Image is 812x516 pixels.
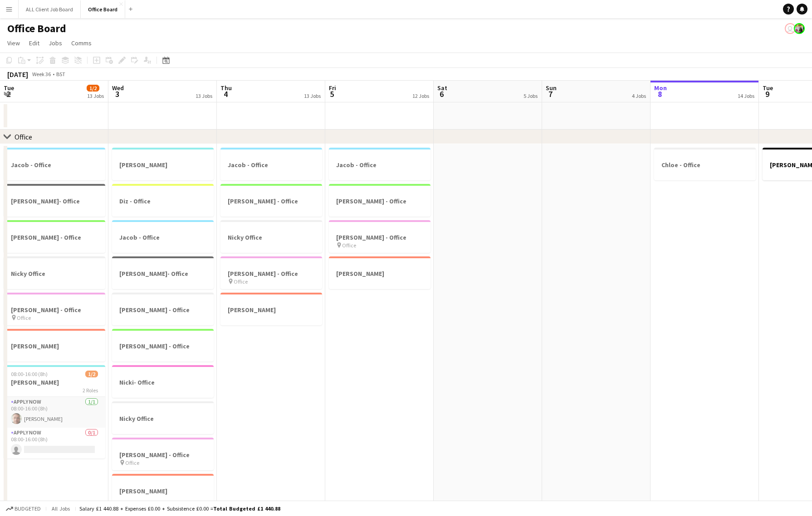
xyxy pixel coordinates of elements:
[19,0,81,18] button: ALL Client Job Board
[112,487,214,495] h3: [PERSON_NAME]
[329,84,336,92] span: Fri
[7,22,66,35] h1: Office Board
[4,37,24,49] a: View
[220,148,322,180] app-job-card: Jacob - Office
[794,23,805,34] app-user-avatar: Nicki Neale
[412,92,429,99] div: 12 Jobs
[4,342,105,350] h3: [PERSON_NAME]
[329,161,430,169] h3: Jacob - Office
[7,39,20,47] span: View
[4,233,105,241] h3: [PERSON_NAME] - Office
[220,233,322,241] h3: Nicky Office
[112,378,214,386] h3: Nicki- Office
[220,197,322,205] h3: [PERSON_NAME] - Office
[342,242,356,249] span: Office
[112,293,214,325] div: [PERSON_NAME] - Office
[45,37,66,49] a: Jobs
[125,459,139,466] span: Office
[112,306,214,314] h3: [PERSON_NAME] - Office
[329,256,430,289] div: [PERSON_NAME]
[304,92,321,99] div: 13 Jobs
[112,474,214,506] app-job-card: [PERSON_NAME]
[329,148,430,180] app-job-card: Jacob - Office
[4,365,105,458] app-job-card: 08:00-16:00 (8h)1/2[PERSON_NAME]2 RolesAPPLY NOW1/108:00-16:00 (8h)[PERSON_NAME]APPLY NOW0/108:00...
[220,184,322,217] app-job-card: [PERSON_NAME] - Office
[738,92,754,99] div: 14 Jobs
[763,84,773,92] span: Tue
[234,278,248,285] span: Office
[4,184,105,217] app-job-card: [PERSON_NAME]- Office
[220,293,322,325] app-job-card: [PERSON_NAME]
[112,451,214,459] h3: [PERSON_NAME] - Office
[4,293,105,325] app-job-card: [PERSON_NAME] - Office Office
[329,220,430,253] app-job-card: [PERSON_NAME] - Office Office
[112,270,214,278] h3: [PERSON_NAME]- Office
[437,84,447,92] span: Sat
[83,387,98,394] span: 2 Roles
[4,378,105,386] h3: [PERSON_NAME]
[220,270,322,278] h3: [PERSON_NAME] - Office
[25,37,43,49] a: Edit
[17,314,31,321] span: Office
[111,89,124,99] span: 3
[632,92,646,99] div: 4 Jobs
[112,401,214,434] app-job-card: Nicky Office
[329,184,430,217] div: [PERSON_NAME] - Office
[56,71,65,77] div: BST
[112,415,214,423] h3: Nicky Office
[112,342,214,350] h3: [PERSON_NAME] - Office
[112,148,214,180] app-job-card: [PERSON_NAME]
[50,505,72,512] span: All jobs
[4,256,105,289] app-job-card: Nicky Office
[436,89,447,99] span: 6
[4,220,105,253] app-job-card: [PERSON_NAME] - Office
[68,37,95,49] a: Comms
[112,220,214,253] app-job-card: Jacob - Office
[4,428,105,458] app-card-role: APPLY NOW0/108:00-16:00 (8h)
[196,92,212,99] div: 13 Jobs
[220,306,322,314] h3: [PERSON_NAME]
[523,92,538,99] div: 5 Jobs
[546,84,557,92] span: Sun
[15,132,32,141] div: Office
[112,197,214,205] h3: Diz - Office
[71,39,92,47] span: Comms
[220,256,322,289] app-job-card: [PERSON_NAME] - Office Office
[4,270,105,278] h3: Nicky Office
[4,161,105,169] h3: Jacob - Office
[329,270,430,278] h3: [PERSON_NAME]
[329,233,430,241] h3: [PERSON_NAME] - Office
[112,256,214,289] app-job-card: [PERSON_NAME]- Office
[112,365,214,398] div: Nicki- Office
[112,438,214,470] app-job-card: [PERSON_NAME] - Office Office
[112,329,214,362] div: [PERSON_NAME] - Office
[7,70,28,79] div: [DATE]
[112,184,214,217] app-job-card: Diz - Office
[220,220,322,253] app-job-card: Nicky Office
[30,71,53,77] span: Week 36
[79,505,280,512] div: Salary £1 440.88 + Expenses £0.00 + Subsistence £0.00 =
[654,148,756,180] app-job-card: Chloe - Office
[11,371,48,377] span: 08:00-16:00 (8h)
[219,89,232,99] span: 4
[4,306,105,314] h3: [PERSON_NAME] - Office
[4,148,105,180] app-job-card: Jacob - Office
[5,504,42,514] button: Budgeted
[81,0,125,18] button: Office Board
[213,505,280,512] span: Total Budgeted £1 440.88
